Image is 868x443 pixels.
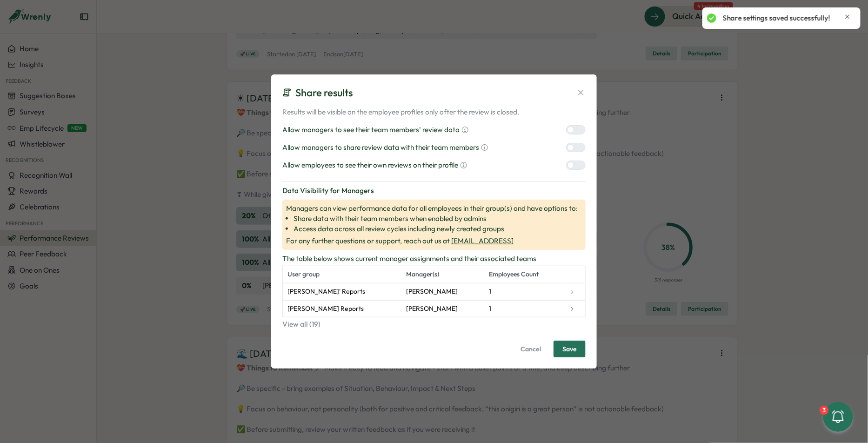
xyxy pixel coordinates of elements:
[451,236,514,245] a: [EMAIL_ADDRESS]
[401,283,484,301] td: [PERSON_NAME]
[723,13,830,23] p: Share settings saved successfully!
[484,283,565,301] td: 1
[401,300,484,317] td: [PERSON_NAME]
[484,300,565,317] td: 1
[282,186,586,196] p: Data Visibility for Managers
[282,254,586,264] p: The table below shows current manager assignments and their associated teams
[294,224,582,234] li: Access data across all review cycles including newly created groups
[283,266,401,283] th: User group
[282,125,460,135] p: Allow managers to see their team members' review data
[282,319,586,329] button: View all (19)
[287,287,365,297] span: [PERSON_NAME]' Reports
[512,341,550,357] button: Cancel
[820,406,829,415] div: 3
[286,203,582,234] span: Managers can view performance data for all employees in their group(s) and have options to:
[562,341,577,357] span: Save
[823,402,853,432] button: 3
[282,107,586,117] p: Results will be visible on the employee profiles only after the review is closed.
[295,86,353,100] p: Share results
[401,266,484,283] th: Manager(s)
[554,341,586,357] button: Save
[294,214,582,224] li: Share data with their team members when enabled by admins
[282,142,479,153] p: Allow managers to share review data with their team members
[282,160,458,170] p: Allow employees to see their own reviews on their profile
[484,266,565,283] th: Employees Count
[521,341,541,357] span: Cancel
[844,13,851,20] button: Close notification
[286,236,582,246] span: For any further questions or support, reach out us at
[287,304,364,314] span: [PERSON_NAME] Reports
